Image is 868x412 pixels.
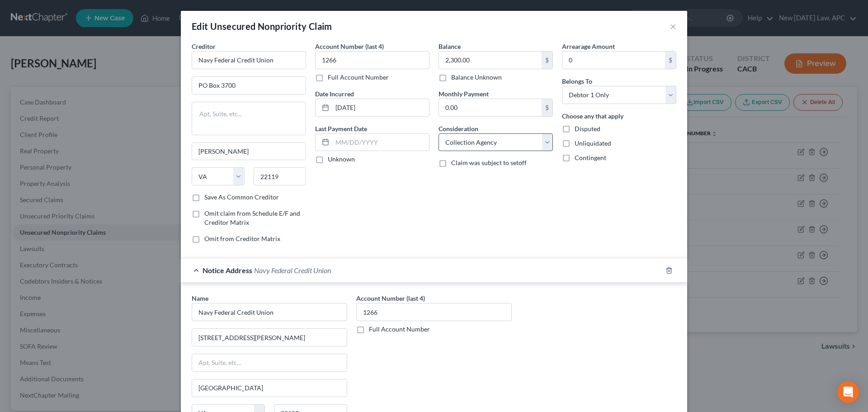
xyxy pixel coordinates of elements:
[203,266,252,275] span: Notice Address
[332,99,429,116] input: MM/DD/YYYY
[451,159,527,166] span: Claim was subject to setoff
[192,20,332,33] div: Edit Unsecured Nonpriority Claim
[315,42,384,51] label: Account Number (last 4)
[192,379,347,397] input: Enter city...
[192,51,306,69] input: Search creditor by name...
[204,193,279,202] label: Save As Common Creditor
[254,167,307,185] input: Enter zip...
[356,294,425,303] label: Account Number (last 4)
[837,381,859,403] div: Open Intercom Messenger
[192,294,208,302] span: Name
[315,51,429,69] input: XXXX
[192,143,306,160] input: Enter city...
[328,73,389,82] label: Full Account Number
[315,89,354,99] label: Date Incurred
[332,134,429,151] input: MM/DD/YYYY
[670,21,676,32] button: ×
[439,52,542,69] input: 0.00
[315,124,367,133] label: Last Payment Date
[328,155,355,164] label: Unknown
[562,52,665,69] input: 0.00
[204,209,300,226] span: Omit claim from Schedule E/F and Creditor Matrix
[439,89,489,99] label: Monthly Payment
[192,77,306,94] input: Enter address...
[575,139,611,147] span: Unliquidated
[356,303,512,321] input: XXXX
[575,154,606,161] span: Contingent
[192,43,216,50] span: Creditor
[369,325,430,334] label: Full Account Number
[439,99,542,116] input: 0.00
[439,42,461,51] label: Balance
[575,125,600,133] span: Disputed
[562,77,592,85] span: Belongs To
[542,99,552,116] div: $
[204,235,280,242] span: Omit from Creditor Matrix
[192,303,347,321] input: Search by name...
[451,73,502,82] label: Balance Unknown
[254,266,331,275] span: Navy Federal Credit Union
[562,42,615,51] label: Arrearage Amount
[562,111,623,121] label: Choose any that apply
[439,124,478,133] label: Consideration
[192,329,347,346] input: Enter address...
[665,52,676,69] div: $
[542,52,552,69] div: $
[192,354,347,371] input: Apt, Suite, etc...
